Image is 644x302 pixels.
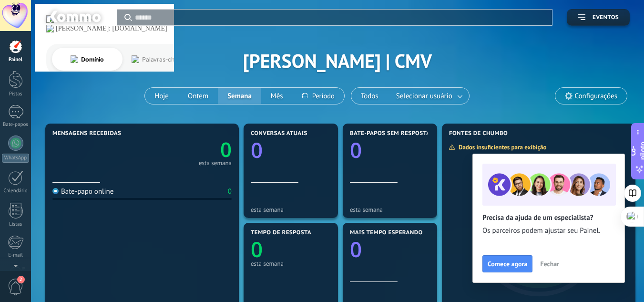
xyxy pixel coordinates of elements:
font: WhatsApp [4,155,27,161]
font: Bate-papos [3,121,28,128]
button: Semana [218,88,261,104]
text: 0 [350,135,362,164]
font: Fontes de chumbo [449,130,508,137]
font: Mensagens recebidas [52,130,121,137]
text: 0 [251,235,263,263]
font: 4.0.25 [44,15,61,22]
img: tab_domain_overview_orange.svg [40,55,47,63]
button: Mês [261,88,293,104]
button: Todos [351,88,388,104]
font: esta semana [199,159,232,167]
font: Semana [227,92,252,101]
font: Tempo de resposta [251,229,311,236]
font: Todos [361,92,378,101]
font: Calendário [3,187,27,194]
font: versão [27,15,44,22]
font: Hoje [154,92,169,101]
button: Ontem [178,88,218,104]
text: 0 [220,136,232,163]
font: esta semana [251,206,284,214]
button: Comece agora [482,255,532,272]
font: Listas [9,221,22,228]
font: 2 [20,276,22,282]
text: 0 [251,135,263,164]
font: Ontem [188,92,208,101]
font: Precisa da ajuda de um especialista? [482,213,593,222]
font: Conversas atuais [251,130,307,137]
font: Comece agora [488,260,527,268]
font: esta semana [350,206,383,214]
font: Dados insuficientes para exibição [459,143,546,151]
font: Mês [271,92,283,101]
text: 0 [350,235,362,263]
font: 0 [228,187,232,196]
font: Fechar [540,260,559,268]
img: website_grey.svg [15,25,23,32]
img: logo_orange.svg [15,15,23,23]
font: Eventos [593,14,619,21]
font: Painel [9,56,22,63]
button: Fechar [536,257,563,271]
font: Domínio [50,56,73,63]
img: tab_keywords_by_traffic_grey.svg [101,55,108,63]
font: E-mail [8,252,22,259]
font: Os parceiros podem ajustar seu Painel. [482,226,600,235]
button: Hoje [145,88,178,104]
button: Selecionar usuário [388,88,469,104]
a: 0 [142,136,232,163]
font: esta semana [251,260,284,268]
font: Selecionar usuário [396,92,452,101]
font: Bate-papo online [61,187,113,196]
font: Configurações [575,92,617,101]
font: [PERSON_NAME]: [DOMAIN_NAME] [25,25,136,32]
font: Palavras-chave [111,56,153,63]
font: Mais tempo esperando [350,229,423,236]
button: Período [293,88,344,104]
img: Bate-papo online [52,188,59,194]
font: Bate-papos sem respostas [350,130,434,137]
button: Eventos [567,9,630,26]
font: Pistas [9,91,22,97]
